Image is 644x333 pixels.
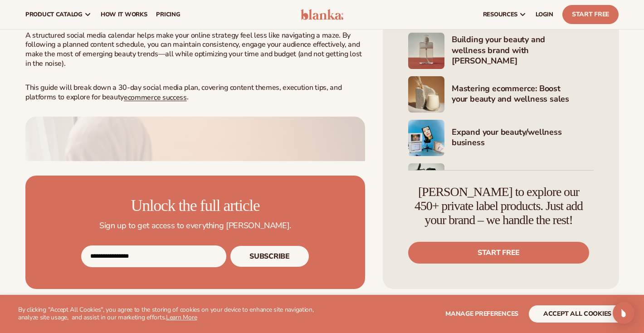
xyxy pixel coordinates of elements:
div: Open Intercom Messenger [613,302,634,324]
span: This guide will break down a 30-day social media plan, covering content themes, execution tips, a... [25,83,342,102]
a: Start Free [562,5,619,24]
span: LOGIN [536,11,553,18]
span: How It Works [101,11,147,18]
h4: [PERSON_NAME] to explore our 450+ private label products. Just add your brand – we handle the rest! [408,185,589,227]
a: Learn More [166,313,197,322]
h3: Unlock the full article [40,197,351,214]
a: Shopify Image 3 Mastering ecommerce: Boost your beauty and wellness sales [408,76,594,113]
a: ecommerce success [124,92,187,102]
span: . [187,92,189,102]
a: Shopify Image 5 Marketing your beauty and wellness brand 101 [408,163,594,200]
span: A structured social media calendar helps make your online strategy feel less like navigating a ma... [25,30,362,69]
span: pricing [156,11,180,18]
button: Manage preferences [445,305,518,323]
img: Shopify Image 2 [408,33,444,69]
img: logo [301,9,343,20]
img: Shopify Image 3 [408,76,444,113]
input: Email address [81,245,226,267]
a: Shopify Image 4 Expand your beauty/wellness business [408,120,594,156]
span: product catalog [25,11,83,18]
button: accept all cookies [529,305,626,323]
h4: Building your beauty and wellness brand with [PERSON_NAME] [452,34,594,67]
span: resources [483,11,517,18]
img: Shopify Image 5 [408,163,444,200]
button: Subscribe [230,245,309,267]
a: Start free [408,242,589,264]
span: Manage preferences [445,309,518,318]
a: Shopify Image 2 Building your beauty and wellness brand with [PERSON_NAME] [408,33,594,69]
p: Sign up to get access to everything [PERSON_NAME]. [40,221,351,231]
img: Shopify Image 4 [408,120,444,156]
p: By clicking "Accept All Cookies", you agree to the storing of cookies on your device to enhance s... [18,306,332,322]
h4: Expand your beauty/wellness business [452,127,594,149]
h4: Mastering ecommerce: Boost your beauty and wellness sales [452,83,594,106]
